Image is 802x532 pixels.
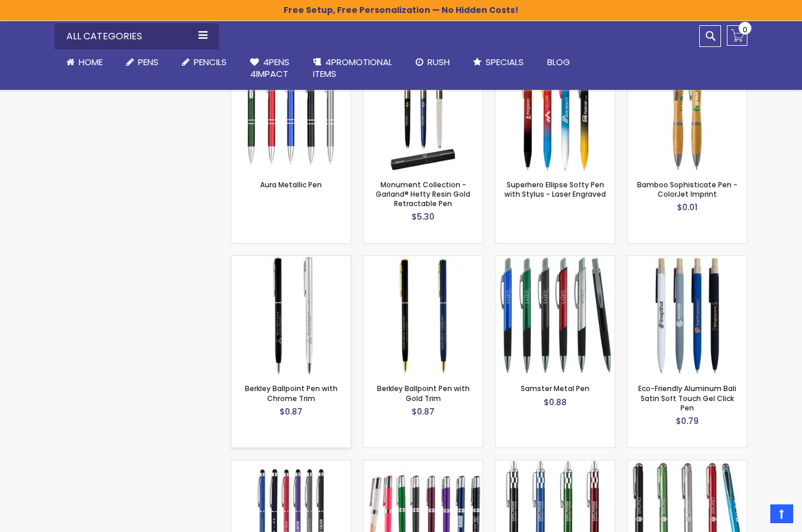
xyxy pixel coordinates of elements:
[727,25,747,46] a: 0
[231,255,351,265] a: Berkley Ballpoint Pen with Chrome Trim
[496,255,615,265] a: Samster Metal Pen
[637,180,737,199] a: Bamboo Sophisticate Pen - ColorJet Imprint
[743,24,747,35] span: 0
[55,23,219,49] div: All Categories
[496,52,615,171] img: Superhero Ellipse Softy Pen with Stylus - Laser Engraved
[544,396,567,408] span: $0.88
[250,56,289,80] span: 4Pens 4impact
[628,256,747,375] img: Eco-Friendly Aluminum Bali Satin Soft Touch Gel Click Pen
[170,49,238,75] a: Pencils
[412,211,434,223] span: $5.30
[363,256,483,375] img: Berkley Ballpoint Pen with Gold Trim
[535,49,582,75] a: Blog
[245,383,338,403] a: Berkley Ballpoint Pen with Chrome Trim
[55,49,114,75] a: Home
[404,49,461,75] a: Rush
[461,49,535,75] a: Specials
[231,256,351,375] img: Berkley Ballpoint Pen with Chrome Trim
[363,460,483,470] a: Earl Custom Gel Pen
[486,56,524,68] span: Specials
[677,201,697,213] span: $0.01
[504,180,606,199] a: Superhero Ellipse Softy Pen with Stylus - Laser Engraved
[313,56,392,80] span: 4PROMOTIONAL ITEMS
[705,500,802,532] iframe: Google Customer Reviews
[412,406,434,417] span: $0.87
[260,180,322,190] a: Aura Metallic Pen
[521,383,589,393] a: Samster Metal Pen
[279,406,302,417] span: $0.87
[238,49,301,87] a: 4Pens4impact
[676,415,699,427] span: $0.79
[427,56,450,68] span: Rush
[377,383,470,403] a: Berkley Ballpoint Pen with Gold Trim
[231,52,351,171] img: Aura Metallic Pen
[628,52,747,171] img: Bamboo Sophisticate Pen - ColorJet Imprint
[301,49,404,87] a: 4PROMOTIONALITEMS
[194,56,227,68] span: Pencils
[628,460,747,470] a: Royal Metal Pen
[363,255,483,265] a: Berkley Ballpoint Pen with Gold Trim
[628,255,747,265] a: Eco-Friendly Aluminum Bali Satin Soft Touch Gel Click Pen
[363,52,483,171] img: Monument Collection - Garland® Hefty Resin Gold Retractable Pen
[496,256,615,375] img: Samster Metal Pen
[376,180,470,208] a: Monument Collection - Garland® Hefty Resin Gold Retractable Pen
[231,460,351,470] a: Minnelli Softy Pen with Stylus - Laser Engraved
[496,460,615,470] a: Gratia Ballpoint Pen
[638,383,736,412] a: Eco-Friendly Aluminum Bali Satin Soft Touch Gel Click Pen
[547,56,570,68] span: Blog
[79,56,103,68] span: Home
[114,49,170,75] a: Pens
[138,56,159,68] span: Pens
